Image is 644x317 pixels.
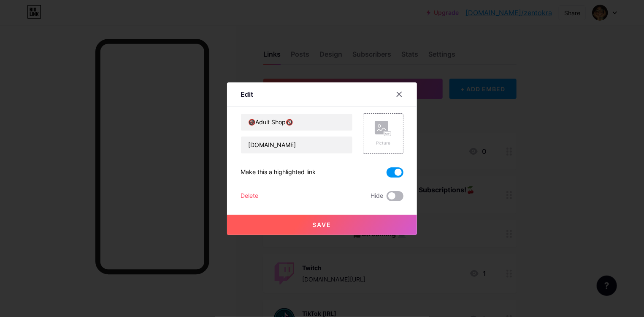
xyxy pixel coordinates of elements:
[371,191,383,201] span: Hide
[241,89,253,99] div: Edit
[227,215,417,235] button: Save
[241,137,352,153] input: URL
[241,191,258,201] div: Delete
[313,221,332,228] span: Save
[375,140,392,146] div: Picture
[241,114,352,131] input: Title
[241,167,316,178] div: Make this a highlighted link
